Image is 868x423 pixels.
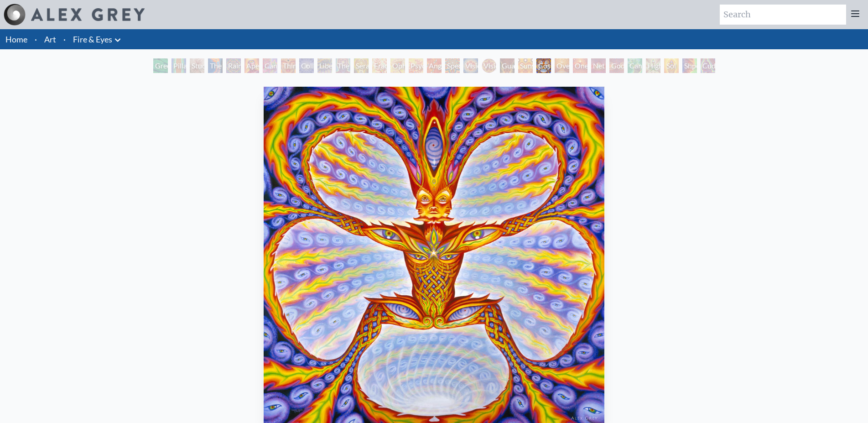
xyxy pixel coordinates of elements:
[73,33,112,46] a: Fire & Eyes
[555,58,569,73] div: Oversoul
[390,58,405,73] div: Ophanic Eyelash
[208,58,223,73] div: The Torch
[354,58,369,73] div: Seraphic Transport Docking on the Third Eye
[299,58,314,73] div: Collective Vision
[427,58,442,73] div: Angel Skin
[281,58,296,73] div: Third Eye Tears of Joy
[646,58,660,73] div: Higher Vision
[372,58,387,73] div: Fractal Eyes
[44,33,56,46] a: Art
[5,34,27,44] a: Home
[409,58,423,73] div: Psychomicrograph of a Fractal Paisley Cherub Feather Tip
[573,58,587,73] div: One
[244,58,259,73] div: Aperture
[226,58,241,73] div: Rainbow Eye Ripple
[536,58,551,73] div: Cosmic Elf
[336,58,350,73] div: The Seer
[664,58,679,73] div: Sol Invictus
[463,58,478,73] div: Vision Crystal
[445,58,460,73] div: Spectral Lotus
[682,58,697,73] div: Shpongled
[720,5,846,25] input: Search
[317,58,332,73] div: Liberation Through Seeing
[31,29,41,49] li: ·
[500,58,515,73] div: Guardian of Infinite Vision
[153,58,168,73] div: Green Hand
[591,58,606,73] div: Net of Being
[190,58,204,73] div: Study for the Great Turn
[172,58,186,73] div: Pillar of Awareness
[701,58,715,73] div: Cuddle
[482,58,496,73] div: Vision Crystal Tondo
[60,29,69,49] li: ·
[609,58,624,73] div: Godself
[628,58,642,73] div: Cannafist
[518,58,533,73] div: Sunyata
[263,58,277,73] div: Cannabis Sutra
